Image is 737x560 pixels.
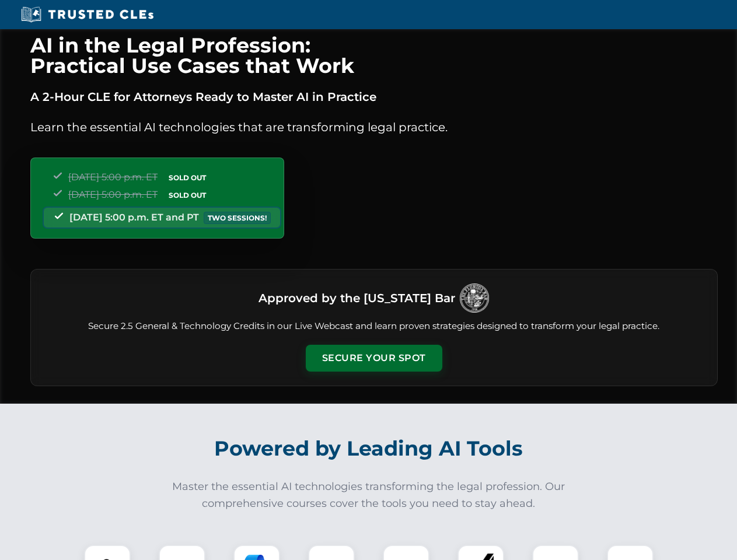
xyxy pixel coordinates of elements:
h1: AI in the Legal Profession: Practical Use Cases that Work [30,35,718,76]
h2: Powered by Leading AI Tools [46,428,692,469]
h3: Approved by the [US_STATE] Bar [259,288,455,309]
span: [DATE] 5:00 p.m. ET [68,189,158,200]
p: Master the essential AI technologies transforming the legal profession. Our comprehensive courses... [165,478,573,512]
p: Learn the essential AI technologies that are transforming legal practice. [30,118,718,136]
img: Logo [460,283,489,313]
img: Trusted CLEs [18,6,157,23]
span: [DATE] 5:00 p.m. ET [68,171,158,183]
span: SOLD OUT [165,171,210,184]
p: A 2-Hour CLE for Attorneys Ready to Master AI in Practice [30,87,718,106]
span: SOLD OUT [165,189,210,201]
button: Secure Your Spot [306,345,442,372]
p: Secure 2.5 General & Technology Credits in our Live Webcast and learn proven strategies designed ... [45,320,703,333]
